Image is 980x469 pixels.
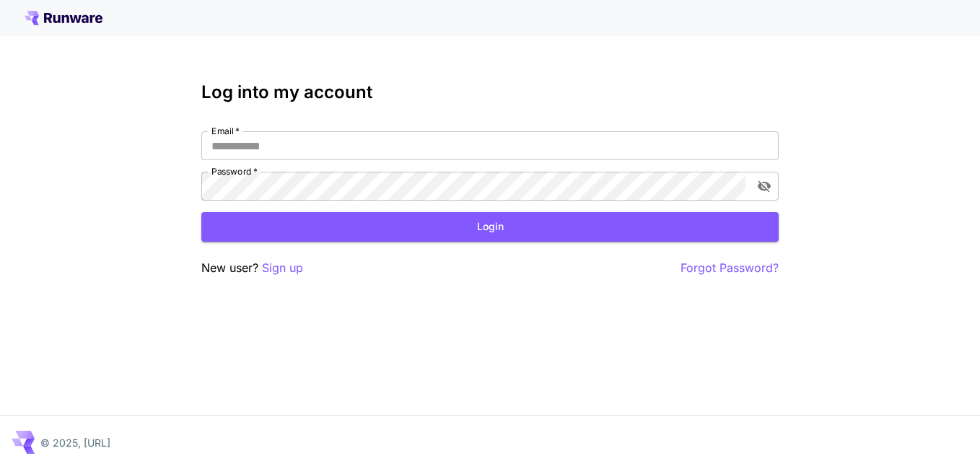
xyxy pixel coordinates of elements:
[211,125,240,137] label: Email
[681,259,779,277] button: Forgot Password?
[751,173,777,199] button: toggle password visibility
[40,435,110,450] p: © 2025, [URL]
[211,165,258,177] label: Password
[201,82,779,102] h3: Log into my account
[201,259,303,277] p: New user?
[262,259,303,277] button: Sign up
[201,212,779,242] button: Login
